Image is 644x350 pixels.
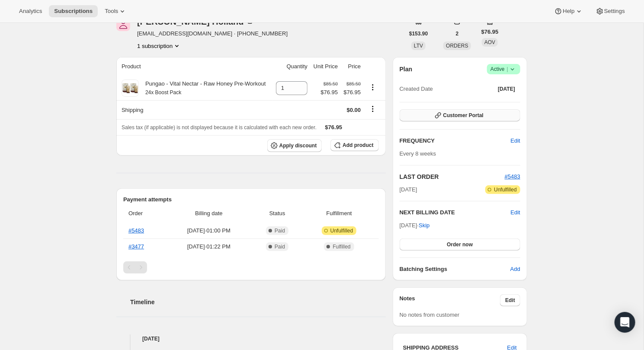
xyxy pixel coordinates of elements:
[123,261,379,274] nav: Pagination
[19,8,42,15] span: Analytics
[604,8,625,15] span: Settings
[400,222,430,229] span: [DATE] ·
[400,185,417,194] span: [DATE]
[400,65,413,73] h2: Plan
[116,100,272,119] th: Shipping
[456,30,459,37] span: 2
[443,112,484,119] span: Customer Portal
[267,139,322,152] button: Apply discount
[563,8,574,15] span: Help
[505,172,520,181] button: #5483
[139,80,266,97] div: Pungao - Vital Nectar - Raw Honey Pre-Workout
[484,39,495,45] span: AOV
[511,137,520,145] span: Edit
[272,57,310,76] th: Quantity
[279,142,317,149] span: Apply discount
[347,107,361,113] span: $0.00
[324,81,338,86] small: $85.50
[168,209,250,218] span: Billing date
[505,297,515,304] span: Edit
[168,226,250,235] span: [DATE] · 01:00 PM
[498,86,515,92] span: [DATE]
[340,57,363,76] th: Price
[400,85,433,93] span: Created Date
[419,221,429,230] span: Skip
[400,137,511,145] h2: FREQUENCY
[549,5,588,17] button: Help
[615,312,635,333] div: Open Intercom Messenger
[320,88,338,97] span: $76.95
[122,80,139,97] img: product img
[414,43,423,49] span: LTV
[137,29,288,38] span: [EMAIL_ADDRESS][DOMAIN_NAME] · [PHONE_NUMBER]
[122,124,317,130] span: Sales tax (if applicable) is not displayed because it is calculated with each new order.
[500,294,520,306] button: Edit
[413,219,435,232] button: Skip
[409,30,428,37] span: $153.90
[275,227,285,234] span: Paid
[400,150,436,157] span: Every 8 weeks
[400,265,510,274] h6: Batching Settings
[493,83,520,95] button: [DATE]
[137,41,181,50] button: Product actions
[404,28,433,40] button: $153.90
[99,5,132,17] button: Tools
[116,334,386,343] h4: [DATE]
[490,65,517,73] span: Active
[506,134,525,148] button: Edit
[366,83,380,92] button: Product actions
[343,88,361,97] span: $76.95
[511,208,520,217] button: Edit
[346,81,361,86] small: $85.50
[333,243,350,250] span: Fulfilled
[128,227,144,234] a: #5483
[343,142,373,149] span: Add product
[447,241,473,248] span: Order now
[400,172,505,181] h2: LAST ORDER
[400,109,520,121] button: Customer Portal
[105,8,118,15] span: Tools
[116,17,130,31] span: Tosha Holland
[123,195,379,204] h2: Payment attempts
[400,239,520,251] button: Order now
[304,209,373,218] span: Fulfillment
[505,173,520,180] a: #5483
[116,57,272,76] th: Product
[400,208,511,217] h2: NEXT BILLING DATE
[168,242,250,251] span: [DATE] · 01:22 PM
[49,5,98,17] button: Subscriptions
[507,66,508,73] span: |
[330,227,353,234] span: Unfulfilled
[366,104,380,114] button: Shipping actions
[255,209,300,218] span: Status
[400,312,460,318] span: No notes from customer
[494,186,517,193] span: Unfulfilled
[590,5,630,17] button: Settings
[145,89,181,95] small: 24x Boost Pack
[137,17,254,26] div: [PERSON_NAME] Holland
[325,124,343,130] span: $76.95
[505,262,525,276] button: Add
[130,298,386,306] h2: Timeline
[451,28,464,40] button: 2
[446,43,468,49] span: ORDERS
[275,243,285,250] span: Paid
[123,204,165,223] th: Order
[54,8,93,15] span: Subscriptions
[310,57,340,76] th: Unit Price
[510,265,520,274] span: Add
[14,5,47,17] button: Analytics
[330,139,378,151] button: Add product
[128,243,144,250] a: #3477
[400,294,500,306] h3: Notes
[481,28,499,36] span: $76.95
